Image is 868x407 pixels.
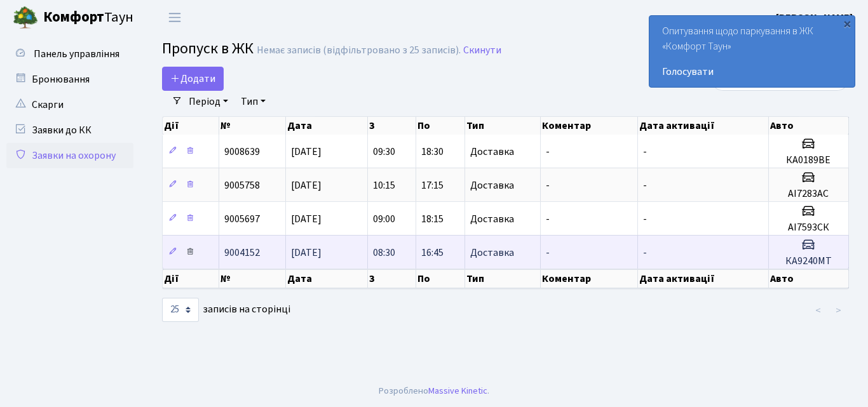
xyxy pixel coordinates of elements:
th: З [368,117,417,135]
th: Коментар [541,117,638,135]
th: Тип [465,117,541,135]
th: Авто [769,269,849,288]
a: Панель управління [6,41,133,67]
span: Доставка [470,214,514,224]
th: Дата [286,117,368,135]
a: Заявки на охорону [6,143,133,168]
span: 9004152 [224,246,260,260]
span: - [546,145,550,159]
span: Пропуск в ЖК [162,37,254,60]
select: записів на сторінці [162,298,199,322]
th: Дії [163,117,219,135]
a: Голосувати [662,64,842,79]
span: [DATE] [291,212,322,226]
button: Переключити навігацію [159,7,191,28]
span: [DATE] [291,246,322,260]
th: Дата [286,269,368,288]
span: - [643,145,647,159]
a: Скарги [6,92,133,117]
span: 16:45 [421,246,444,260]
label: записів на сторінці [162,298,290,322]
th: По [416,117,465,135]
span: 17:15 [421,178,444,192]
div: × [841,17,853,30]
div: Розроблено . [379,384,489,398]
th: З [368,269,417,288]
b: Комфорт [43,7,104,27]
span: [DATE] [291,145,322,159]
span: - [643,178,647,192]
th: Коментар [541,269,638,288]
a: Massive Kinetic [428,384,487,397]
span: - [546,246,550,260]
a: Скинути [463,44,501,57]
a: Період [184,91,233,112]
th: № [219,117,287,135]
span: Таун [43,7,133,29]
span: 18:30 [421,145,444,159]
h5: КА9240МТ [774,255,843,267]
a: Заявки до КК [6,117,133,143]
span: - [546,178,550,192]
span: [DATE] [291,178,322,192]
div: Опитування щодо паркування в ЖК «Комфорт Таун» [649,16,855,87]
span: - [643,246,647,260]
div: Немає записів (відфільтровано з 25 записів). [257,44,461,57]
th: Дії [163,269,219,288]
th: № [219,269,286,288]
span: 09:00 [373,212,395,226]
span: Додати [170,72,215,86]
a: Додати [162,67,224,91]
span: Доставка [470,248,514,258]
b: [PERSON_NAME] [776,11,853,25]
span: 9005758 [224,178,260,192]
span: - [546,212,550,226]
img: logo.png [13,5,38,30]
span: 9008639 [224,145,260,159]
span: 10:15 [373,178,395,192]
span: 9005697 [224,212,260,226]
th: Дата активації [638,117,769,135]
th: Дата активації [638,269,769,288]
h5: АІ7283АС [774,188,843,200]
span: Доставка [470,180,514,190]
span: - [643,212,647,226]
a: Бронювання [6,67,133,92]
span: 08:30 [373,246,395,260]
h5: АІ7593СК [774,222,843,234]
span: 18:15 [421,212,444,226]
a: Тип [236,91,271,112]
span: Доставка [470,147,514,157]
a: [PERSON_NAME] [776,10,853,25]
span: Панель управління [34,47,119,61]
th: Авто [769,117,849,135]
span: 09:30 [373,145,395,159]
h5: КА0189ВЕ [774,154,843,166]
th: По [416,269,465,288]
th: Тип [465,269,541,288]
